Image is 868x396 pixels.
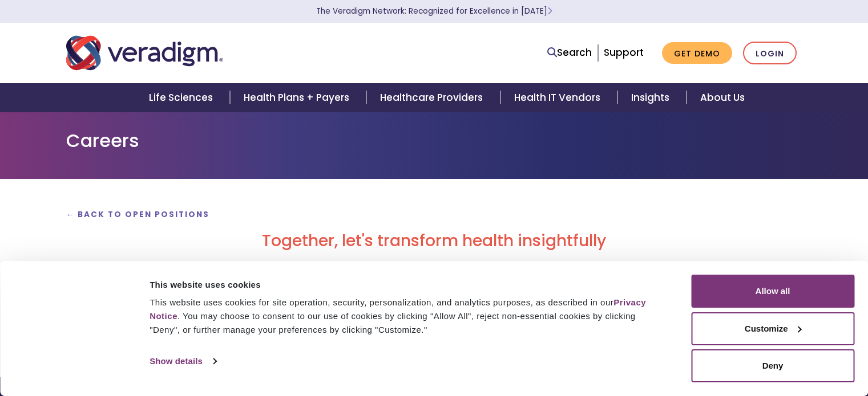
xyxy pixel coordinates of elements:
[617,83,687,112] a: Insights
[230,83,366,112] a: Health Plans + Payers
[150,353,216,370] a: Show details
[316,6,552,17] a: The Veradigm Network: Recognized for Excellence in [DATE]Learn More
[662,42,732,64] a: Get Demo
[547,6,552,17] span: Learn More
[547,45,592,60] a: Search
[66,34,223,72] img: Veradigm logo
[150,296,665,337] div: This website uses cookies for site operation, security, personalization, and analytics purposes, ...
[150,278,665,292] div: This website uses cookies
[743,42,797,65] a: Login
[366,83,500,112] a: Healthcare Providers
[500,83,617,112] a: Health IT Vendors
[691,275,854,308] button: Allow all
[687,83,758,112] a: About Us
[691,312,854,345] button: Customize
[135,83,230,112] a: Life Sciences
[691,349,854,382] button: Deny
[66,209,210,220] a: ← Back to Open Positions
[604,46,644,59] a: Support
[66,130,802,152] h1: Careers
[66,231,802,251] h2: Together, let's transform health insightfully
